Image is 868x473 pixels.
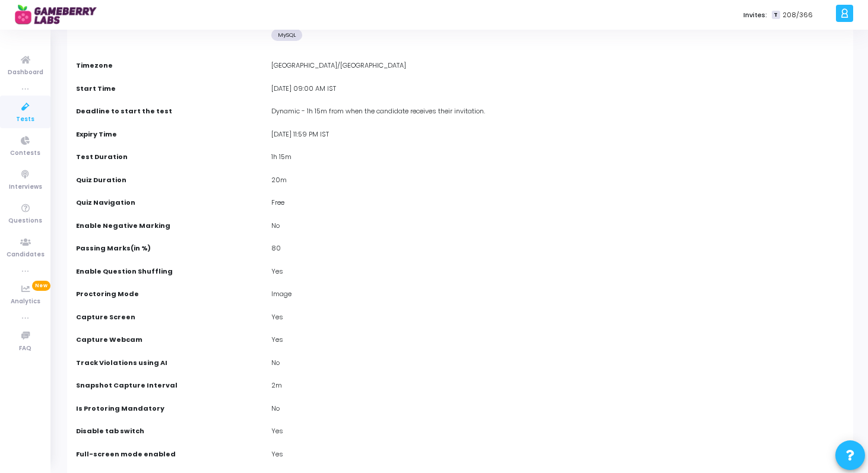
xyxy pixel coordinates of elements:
[265,152,851,165] div: 1h 15m
[32,281,50,291] span: New
[772,11,780,20] span: T
[76,266,173,277] label: Enable Question Shuffling
[743,10,767,20] label: Invites:
[11,297,40,307] span: Analytics
[7,250,45,260] span: Candidates
[265,266,851,280] div: Yes
[265,289,851,302] div: Image
[76,404,164,414] label: Is Protoring Mandatory
[265,404,851,417] div: No
[265,106,851,119] div: Dynamic - 1h 15m from when the candidate receives their invitation.
[15,3,104,27] img: logo
[76,358,167,368] label: Track Violations using AI
[265,129,851,142] div: [DATE] 11:59 PM IST
[76,380,178,391] label: Snapshot Capture Interval
[76,243,151,253] label: Passing Marks(in %)
[76,449,176,459] label: Full-screen mode enabled
[76,198,135,208] label: Quiz Navigation
[76,84,116,94] label: Start Time
[9,182,42,192] span: Interviews
[265,198,851,211] div: Free
[265,61,851,74] div: [GEOGRAPHIC_DATA]/[GEOGRAPHIC_DATA]
[265,335,851,348] div: Yes
[265,84,851,97] div: [DATE] 09:00 AM IST
[10,148,40,158] span: Contests
[265,175,851,188] div: 20m
[76,312,135,322] label: Capture Screen
[76,106,172,116] label: Deadline to start the test
[8,68,43,78] span: Dashboard
[265,243,851,256] div: 80
[265,449,851,462] div: Yes
[16,115,34,125] span: Tests
[76,61,113,71] label: Timezone
[783,10,813,20] span: 208/366
[76,335,142,345] label: Capture Webcam
[265,380,851,393] div: 2m
[271,29,302,41] div: MySQL
[76,426,144,436] label: Disable tab switch
[8,216,42,226] span: Questions
[265,221,851,234] div: No
[265,312,851,325] div: Yes
[265,358,851,371] div: No
[19,344,31,354] span: FAQ
[76,129,117,139] label: Expiry Time
[76,221,170,231] label: Enable Negative Marking
[76,289,139,299] label: Proctoring Mode
[76,175,126,185] label: Quiz Duration
[76,152,128,162] label: Test Duration
[265,426,851,439] div: Yes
